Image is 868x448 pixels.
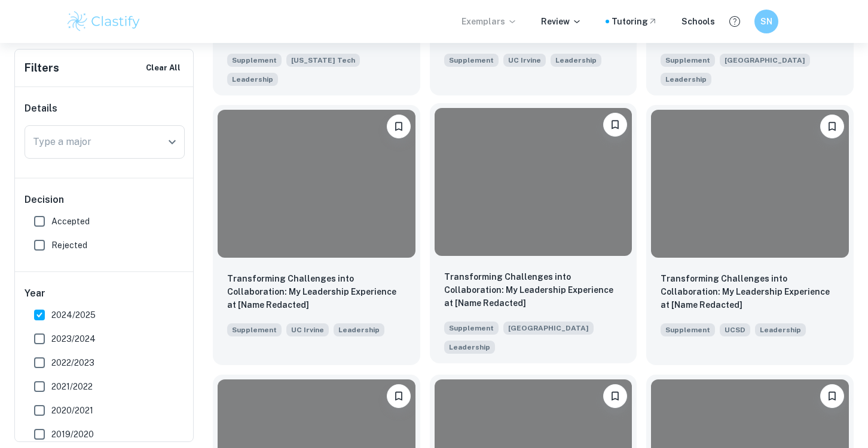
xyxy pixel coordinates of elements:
[461,15,517,28] p: Exemplars
[25,286,185,301] h6: Year
[51,332,96,345] span: 2023/2024
[541,15,582,28] p: Review
[387,384,411,408] button: Bookmark
[51,239,87,252] span: Rejected
[232,74,273,85] span: Leadership
[449,342,490,353] span: Leadership
[661,72,711,86] span: Describe an example of your leadership experience in which you have positively influenced others,...
[755,322,806,336] span: Describe an example of your leadership experience in which you have positively influenced others,...
[665,74,707,85] span: Leadership
[551,52,601,67] span: Describe an example of your leadership experience in which you have positively influenced others,...
[754,10,778,33] button: SN
[661,54,715,67] span: Supplement
[51,215,90,228] span: Accepted
[820,115,844,138] button: Bookmark
[227,272,406,311] p: Transforming Challenges into Collaboration: My Leadership Experience at [Name Redacted]
[227,323,282,336] span: Supplement
[503,54,546,67] span: UC Irvine
[444,322,499,335] span: Supplement
[338,325,380,335] span: Leadership
[66,10,142,33] img: Clastify logo
[661,272,839,311] p: Transforming Challenges into Collaboration: My Leadership Experience at [Name Redacted]
[646,105,854,365] a: BookmarkTransforming Challenges into Collaboration: My Leadership Experience at [Name Redacted]Su...
[444,339,495,354] span: Describe an example of your leadership experience in which you have positively influenced others,...
[227,72,278,86] span: Share a time when you were most proud of yourself either as a role model or when you displayed yo...
[820,384,844,408] button: Bookmark
[503,322,594,335] span: [GEOGRAPHIC_DATA]
[720,323,750,336] span: UCSD
[227,54,282,67] span: Supplement
[760,325,801,335] span: Leadership
[387,115,411,138] button: Bookmark
[143,59,184,77] button: Clear All
[603,384,627,408] button: Bookmark
[555,55,597,66] span: Leadership
[612,15,658,28] a: Tutoring
[661,323,715,336] span: Supplement
[51,380,93,393] span: 2021/2022
[334,322,384,336] span: Describe an example of your leadership experience in which you have positively influenced others,...
[444,270,623,310] p: Transforming Challenges into Collaboration: My Leadership Experience at [Name Redacted]
[681,15,715,28] a: Schools
[720,54,810,67] span: [GEOGRAPHIC_DATA]
[213,105,420,365] a: BookmarkTransforming Challenges into Collaboration: My Leadership Experience at [Name Redacted]Su...
[760,15,774,28] h6: SN
[25,60,59,76] h6: Filters
[51,428,94,441] span: 2019/2020
[286,323,329,336] span: UC Irvine
[444,54,499,67] span: Supplement
[25,193,185,207] h6: Decision
[603,113,627,137] button: Bookmark
[725,11,745,32] button: Help and Feedback
[286,54,360,67] span: [US_STATE] Tech
[51,308,96,322] span: 2024/2025
[164,134,181,150] button: Open
[430,105,637,365] a: BookmarkTransforming Challenges into Collaboration: My Leadership Experience at [Name Redacted]Su...
[51,356,94,369] span: 2022/2023
[51,404,93,417] span: 2020/2021
[25,101,185,116] h6: Details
